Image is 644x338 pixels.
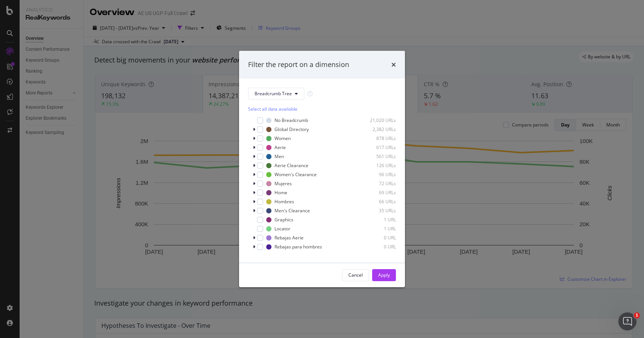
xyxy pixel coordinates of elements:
[274,171,317,178] div: Women's Clearance
[255,90,292,97] span: Breadcrumb Tree
[359,171,396,178] div: 96 URLs
[372,269,396,281] button: Apply
[274,198,294,205] div: Hombres
[274,234,304,241] div: Rebajas Aerie
[359,244,396,250] div: 0 URL
[359,234,396,241] div: 0 URL
[359,198,396,205] div: 66 URLs
[274,180,292,187] div: Mujeres
[274,117,308,123] div: No Breadcrumb
[391,60,396,70] div: times
[359,153,396,160] div: 561 URLs
[378,272,390,278] div: Apply
[274,135,291,142] div: Women
[274,153,284,160] div: Men
[274,244,322,250] div: Rebajas para hombres
[248,60,349,70] div: Filter the report on a dimension
[359,162,396,169] div: 126 URLs
[359,207,396,214] div: 35 URLs
[359,216,396,223] div: 1 URL
[274,144,286,151] div: Aerie
[342,269,369,281] button: Cancel
[274,225,290,232] div: Locator
[359,117,396,123] div: 21,020 URLs
[248,88,304,100] button: Breadcrumb Tree
[359,189,396,196] div: 69 URLs
[634,312,640,318] span: 1
[359,126,396,132] div: 2,382 URLs
[274,162,308,169] div: Aerie Clearance
[359,144,396,151] div: 617 URLs
[274,189,287,196] div: Home
[274,126,309,132] div: Global Directory
[239,51,405,287] div: modal
[248,106,396,112] div: Select all data available
[359,225,396,232] div: 1 URL
[274,207,310,214] div: Men's Clearance
[274,216,293,223] div: Graphics
[359,135,396,142] div: 878 URLs
[348,272,363,278] div: Cancel
[618,312,636,330] iframe: Intercom live chat
[359,180,396,187] div: 72 URLs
